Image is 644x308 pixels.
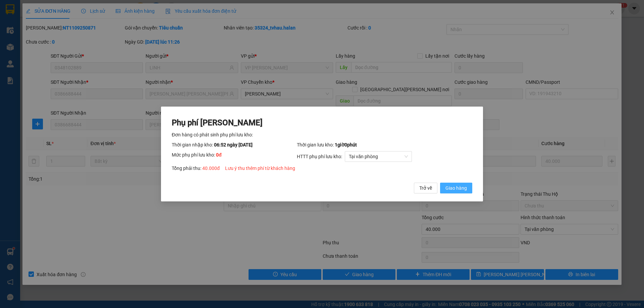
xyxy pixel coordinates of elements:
[297,151,472,162] div: HTTT phụ phí lưu kho:
[297,141,472,148] div: Thời gian lưu kho:
[419,184,432,192] span: Trở về
[335,142,357,147] span: 1 giờ 0 phút
[349,151,408,162] span: Tại văn phòng
[172,131,472,138] div: Đơn hàng có phát sinh phụ phí lưu kho:
[172,151,297,162] div: Mức phụ phí lưu kho:
[216,152,222,158] span: 0 đ
[172,141,297,148] div: Thời gian nhập kho:
[202,166,220,171] span: 40.000 đ
[172,165,472,172] div: Tổng phải thu:
[414,183,437,193] button: Trở về
[214,142,253,147] span: 06:52 ngày [DATE]
[445,184,467,192] span: Giao hàng
[172,118,263,127] span: Phụ phí [PERSON_NAME]
[440,183,472,193] button: Giao hàng
[225,166,295,171] span: Lưu ý thu thêm phí từ khách hàng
